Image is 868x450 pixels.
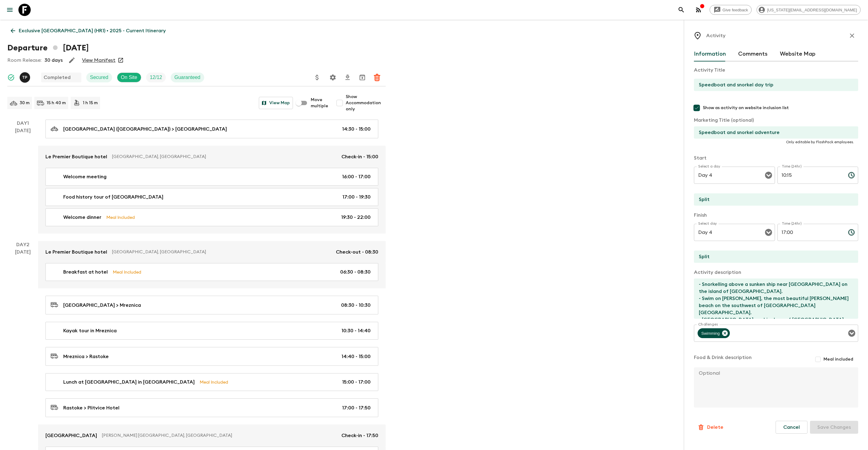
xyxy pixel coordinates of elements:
p: 30 m [20,100,29,106]
p: 30 days [45,57,63,64]
button: menu [4,4,16,16]
span: Show as activity on website inclusion list [703,105,789,111]
button: Delete [694,421,727,433]
p: Lunch at [GEOGRAPHIC_DATA] in [GEOGRAPHIC_DATA] [63,378,195,386]
p: 06:30 - 08:30 [340,268,371,276]
input: hh:mm [777,224,843,241]
a: Le Premier Boutique hotel[GEOGRAPHIC_DATA], [GEOGRAPHIC_DATA]Check-out - 08:30 [38,241,386,263]
label: Select day [698,221,717,226]
p: Le Premier Boutique hotel [45,153,107,160]
a: [GEOGRAPHIC_DATA][PERSON_NAME] [GEOGRAPHIC_DATA], [GEOGRAPHIC_DATA]Check-in - 17:50 [38,424,386,447]
p: Le Premier Boutique hotel [45,248,107,256]
p: 08:30 - 10:30 [341,302,371,309]
p: Finish [694,211,858,219]
p: Only editable by FlashPack employees. [698,140,854,144]
button: Delete [371,71,383,84]
button: Choose time, selected time is 10:15 AM [845,169,858,181]
p: 16:00 - 17:00 [342,173,371,180]
p: Check-out - 08:30 [336,248,378,256]
span: Swimming [698,330,723,337]
label: Select a day [698,164,720,169]
span: Show Accommodation only [346,94,386,112]
p: Activity [706,32,726,39]
label: Time (24hr) [782,221,802,226]
label: Time (24hr) [782,164,802,169]
a: Rastoke > Plitvice Hotel17:00 - 17:50 [45,398,378,417]
p: Guaranteed [174,74,200,81]
div: [DATE] [15,127,31,234]
input: E.g Hozuagawa boat tour [694,79,853,91]
p: Meal Included [106,214,135,221]
p: Day 1 [7,120,38,127]
a: Lunch at [GEOGRAPHIC_DATA] in [GEOGRAPHIC_DATA]Meal Included15:00 - 17:00 [45,373,378,391]
input: hh:mm [777,167,843,184]
p: Completed [44,74,71,81]
button: Comments [738,47,768,61]
button: Open [847,329,856,337]
span: Tomislav Petrović [20,74,31,79]
a: Exclusive [GEOGRAPHIC_DATA] (HR1) • 2025 - Current Itinerary [7,25,169,37]
a: View Manifest [82,57,115,63]
h1: Departure [DATE] [7,42,89,54]
a: [GEOGRAPHIC_DATA] > Mreznica08:30 - 10:30 [45,296,378,314]
p: 15 h 40 m [47,100,66,106]
p: Activity description [694,269,858,276]
div: [US_STATE][EMAIL_ADDRESS][DOMAIN_NAME] [757,5,861,15]
p: Activity Title [694,66,858,74]
p: Start [694,154,858,162]
input: End Location (leave blank if same as Start) [694,251,853,263]
p: Breakfast at hotel [63,268,108,276]
p: Check-in - 15:00 [341,153,378,160]
p: Room Release: [7,57,41,64]
p: Secured [90,74,108,81]
p: [GEOGRAPHIC_DATA] ([GEOGRAPHIC_DATA]) > [GEOGRAPHIC_DATA] [63,125,227,133]
p: Mreznica > Rastoke [63,353,109,360]
span: Meal included [823,356,853,362]
a: Give feedback [710,5,752,15]
button: Open [764,171,773,180]
p: Check-in - 17:50 [341,432,378,439]
div: Trip Fill [146,73,166,82]
button: Information [694,47,726,61]
p: Delete [707,424,723,431]
p: [GEOGRAPHIC_DATA], [GEOGRAPHIC_DATA] [112,249,331,255]
button: Choose time, selected time is 5:00 PM [845,226,858,239]
span: Move multiple [311,97,329,109]
button: Update Price, Early Bird Discount and Costs [311,71,323,84]
p: Marketing Title (optional) [694,116,858,124]
span: [US_STATE][EMAIL_ADDRESS][DOMAIN_NAME] [764,8,860,12]
p: [GEOGRAPHIC_DATA] [45,432,97,439]
button: Website Map [780,47,815,61]
textarea: - Snorkelling above a sunken ship near [GEOGRAPHIC_DATA] on the island of [GEOGRAPHIC_DATA]. - Sw... [694,278,853,319]
p: 15:00 - 17:00 [342,378,371,386]
p: 19:30 - 22:00 [341,214,371,221]
button: Settings [327,71,339,84]
button: View Map [259,97,293,109]
p: Exclusive [GEOGRAPHIC_DATA] (HR1) • 2025 - Current Itinerary [19,27,166,34]
p: 12 / 12 [150,74,162,81]
div: Swimming [698,328,730,338]
button: Download CSV [341,71,354,84]
a: Welcome meeting16:00 - 17:00 [45,168,378,186]
p: 17:00 - 17:50 [342,404,371,412]
p: Rastoke > Plitvice Hotel [63,404,119,412]
p: Meal Included [200,379,228,385]
a: Food history tour of [GEOGRAPHIC_DATA]17:00 - 19:30 [45,188,378,206]
p: [GEOGRAPHIC_DATA] > Mreznica [63,302,141,309]
button: Cancel [776,421,808,434]
p: On Site [121,74,137,81]
div: Secured [86,73,112,82]
p: 17:00 - 19:30 [342,193,371,201]
a: Le Premier Boutique hotel[GEOGRAPHIC_DATA], [GEOGRAPHIC_DATA]Check-in - 15:00 [38,146,386,168]
p: Kayak tour in Mreznica [63,327,117,334]
p: Day 2 [7,241,38,248]
a: Breakfast at hotelMeal Included06:30 - 08:30 [45,263,378,281]
p: 14:30 - 15:00 [342,125,371,133]
div: On Site [117,73,141,82]
p: Meal Included [113,269,141,275]
input: Start Location [694,193,853,206]
p: [GEOGRAPHIC_DATA], [GEOGRAPHIC_DATA] [112,154,337,160]
span: Give feedback [719,8,751,12]
a: Kayak tour in Mreznica10:30 - 14:40 [45,322,378,340]
p: Welcome dinner [63,214,101,221]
